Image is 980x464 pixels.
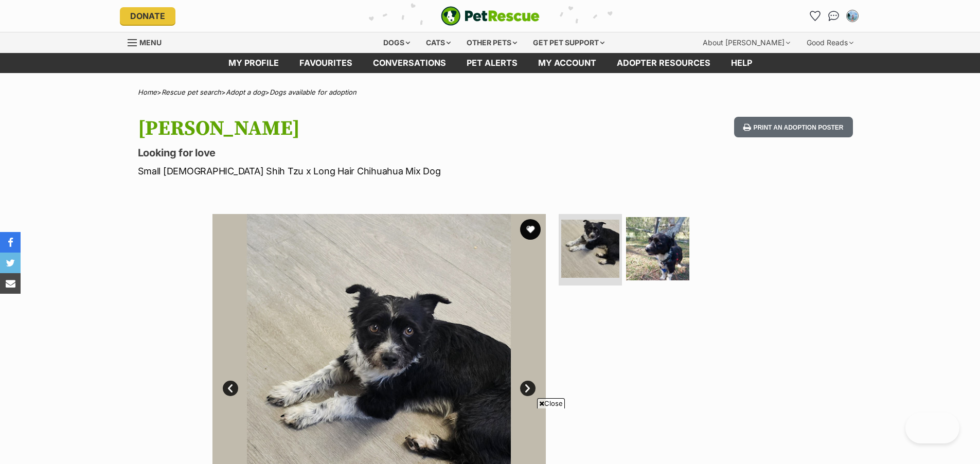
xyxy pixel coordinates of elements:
[139,38,162,47] span: Menu
[441,6,540,26] a: PetRescue
[456,53,528,73] a: Pet alerts
[828,11,839,21] img: chat-41dd97257d64d25036548639549fe6c8038ab92f7586957e7f3b1b290dea8141.svg
[844,8,861,24] button: My account
[162,88,221,96] a: Rescue pet search
[526,32,612,53] div: Get pet support
[561,220,619,278] img: Photo of Sam
[607,53,721,73] a: Adopter resources
[226,88,265,96] a: Adopt a dog
[419,32,458,53] div: Cats
[138,88,157,96] a: Home
[696,32,797,53] div: About [PERSON_NAME]
[128,32,169,51] a: Menu
[807,8,861,24] ul: Account quick links
[303,413,678,459] iframe: Advertisement
[363,53,456,73] a: conversations
[376,32,417,53] div: Dogs
[734,117,852,138] button: Print an adoption poster
[459,32,524,53] div: Other pets
[441,6,540,26] img: logo-e224e6f780fb5917bec1dbf3a21bbac754714ae5b6737aabdf751b685950b380.svg
[138,146,573,160] p: Looking for love
[218,53,289,73] a: My profile
[807,8,824,24] a: Favourites
[721,53,762,73] a: Help
[223,381,238,396] a: Prev
[289,53,363,73] a: Favourites
[626,217,689,280] img: Photo of Sam
[138,164,573,178] p: Small [DEMOGRAPHIC_DATA] Shih Tzu x Long Hair Chihuahua Mix Dog
[537,398,565,408] span: Close
[270,88,357,96] a: Dogs available for adoption
[799,32,861,53] div: Good Reads
[120,7,175,25] a: Donate
[138,117,573,140] h1: [PERSON_NAME]
[826,8,842,24] a: Conversations
[520,381,536,396] a: Next
[112,88,868,96] div: > > >
[528,53,607,73] a: My account
[520,219,541,240] button: favourite
[847,11,858,21] img: Johanna Benson profile pic
[905,413,959,443] iframe: Help Scout Beacon - Open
